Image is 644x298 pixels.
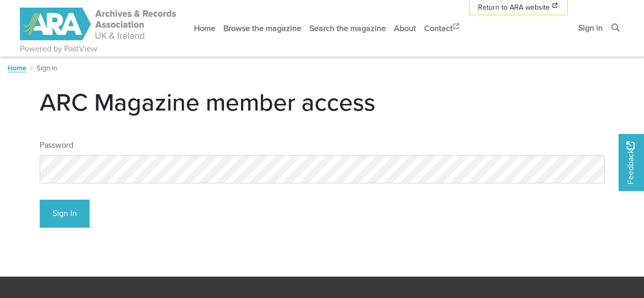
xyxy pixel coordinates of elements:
[619,134,644,191] a: Would you like to provide feedback?
[390,15,420,42] a: About
[625,142,637,185] span: Feedback
[8,63,26,73] a: Home
[40,200,90,228] button: Sign In
[305,15,390,42] a: Search the magazine
[420,15,465,42] a: Contact
[40,139,73,151] label: Password
[37,63,57,73] span: Sign in
[20,43,97,55] a: Powered by PastView
[219,15,305,42] a: Browse the magazine
[190,15,219,42] a: Home
[20,8,178,40] img: ARA - ARC Magazine | Powered by PastView
[478,2,550,13] span: Return to ARA website
[40,87,605,117] h1: ARC Magazine member access
[20,2,178,46] a: ARA - ARC Magazine | Powered by PastView logo
[574,14,607,41] a: Sign in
